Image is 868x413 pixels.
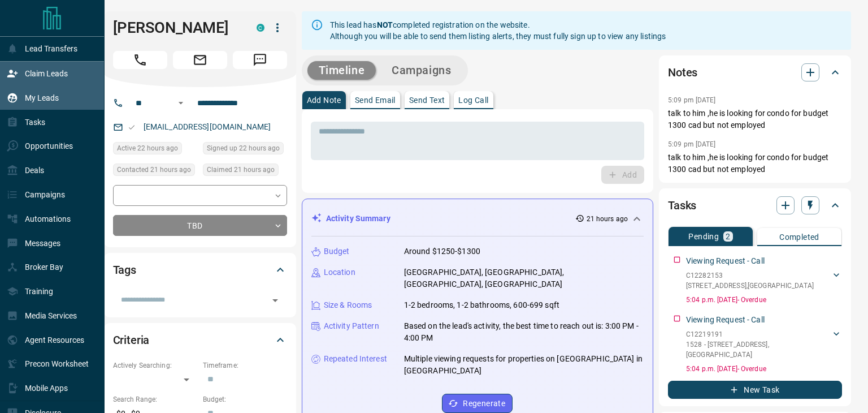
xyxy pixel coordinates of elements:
[686,327,842,362] div: C122191911528 - [STREET_ADDRESS],[GEOGRAPHIC_DATA]
[311,208,644,229] div: Activity Summary21 hours ago
[355,96,396,104] p: Send Email
[203,142,287,158] div: Mon Sep 15 2025
[668,192,842,219] div: Tasks
[203,394,287,405] p: Budget:
[404,353,644,377] p: Multiple viewing requests for properties on [GEOGRAPHIC_DATA] in [GEOGRAPHIC_DATA]
[668,152,842,175] p: talk to him ,he is looking for condo for budget 1300 cad but not employed
[307,96,341,104] p: Add Note
[113,51,167,69] span: Call
[587,214,628,224] p: 21 hours ago
[173,51,227,69] span: Email
[726,233,730,240] p: 2
[404,320,644,344] p: Based on the lead's activity, the best time to reach out is: 3:00 PM - 4:00 PM
[113,326,287,354] div: Criteria
[668,59,842,86] div: Notes
[668,140,716,148] p: 5:09 pm [DATE]
[688,233,719,240] p: Pending
[380,61,462,80] button: Campaigns
[113,256,287,283] div: Tags
[668,63,697,81] h2: Notes
[113,360,197,371] p: Actively Searching:
[686,281,814,291] p: [STREET_ADDRESS] , [GEOGRAPHIC_DATA]
[404,246,480,257] p: Around $1250-$1300
[686,255,765,267] p: Viewing Request - Call
[668,196,696,214] h2: Tasks
[330,15,666,46] div: This lead has completed registration on the website. Although you will be able to send them listi...
[203,360,287,371] p: Timeframe:
[324,246,350,257] p: Budget
[779,233,819,241] p: Completed
[377,20,393,29] strong: NOT
[207,143,280,154] span: Signed up 22 hours ago
[144,122,271,131] a: [EMAIL_ADDRESS][DOMAIN_NAME]
[686,329,831,339] p: C12219191
[404,266,644,290] p: [GEOGRAPHIC_DATA], [GEOGRAPHIC_DATA], [GEOGRAPHIC_DATA], [GEOGRAPHIC_DATA]
[113,215,287,236] div: TBD
[404,299,559,311] p: 1-2 bedrooms, 1-2 bathrooms, 600-699 sqft
[686,268,842,293] div: C12282153[STREET_ADDRESS],[GEOGRAPHIC_DATA]
[686,295,842,305] p: 5:04 p.m. [DATE] - Overdue
[686,270,814,281] p: C12282153
[113,19,240,37] h1: [PERSON_NAME]
[267,292,283,308] button: Open
[324,320,379,332] p: Activity Pattern
[113,331,150,349] h2: Criteria
[233,51,287,69] span: Message
[307,61,376,80] button: Timeline
[174,96,188,110] button: Open
[128,123,136,131] svg: Email Valid
[207,164,275,175] span: Claimed 21 hours ago
[668,381,842,399] button: New Task
[117,164,191,175] span: Contacted 21 hours ago
[442,394,513,413] button: Regenerate
[203,164,287,179] div: Mon Sep 15 2025
[326,213,390,225] p: Activity Summary
[324,266,355,278] p: Location
[117,143,178,154] span: Active 22 hours ago
[668,107,842,131] p: talk to him ,he is looking for condo for budget 1300 cad but not employed
[324,299,372,311] p: Size & Rooms
[458,96,488,104] p: Log Call
[686,364,842,374] p: 5:04 p.m. [DATE] - Overdue
[668,96,716,104] p: 5:09 pm [DATE]
[686,339,831,360] p: 1528 - [STREET_ADDRESS] , [GEOGRAPHIC_DATA]
[113,164,197,179] div: Mon Sep 15 2025
[686,314,765,326] p: Viewing Request - Call
[113,394,197,405] p: Search Range:
[113,142,197,158] div: Mon Sep 15 2025
[409,96,445,104] p: Send Text
[257,24,264,32] div: condos.ca
[324,353,387,365] p: Repeated Interest
[113,261,136,279] h2: Tags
